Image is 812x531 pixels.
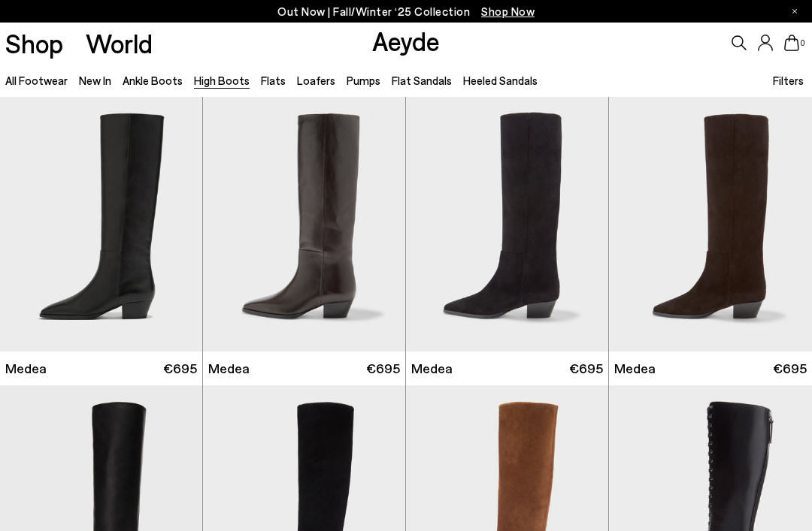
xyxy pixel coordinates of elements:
[277,2,535,21] p: Out Now | Fall/Winter ‘25 Collection
[773,74,804,87] span: Filters
[203,97,405,351] img: Medea Knee-High Boots
[372,25,440,56] a: Aeyde
[79,74,111,87] a: New In
[481,5,535,18] span: Navigate to /collections/new-in
[123,74,183,87] a: Ankle Boots
[799,39,807,47] span: 0
[569,359,603,378] span: €695
[5,359,47,378] span: Medea
[347,74,380,87] a: Pumps
[366,359,400,378] span: €695
[208,359,250,378] span: Medea
[406,351,608,385] a: Medea €695
[411,359,453,378] span: Medea
[261,74,286,87] a: Flats
[463,74,538,87] a: Heeled Sandals
[5,74,68,87] a: All Footwear
[614,359,656,378] span: Medea
[784,35,799,51] a: 0
[609,97,812,351] img: Medea Suede Knee-High Boots
[194,74,250,87] a: High Boots
[297,74,335,87] a: Loafers
[163,359,197,378] span: €695
[406,97,608,351] img: Medea Suede Knee-High Boots
[392,74,452,87] a: Flat Sandals
[773,359,807,378] span: €695
[203,351,405,385] a: Medea €695
[5,30,63,56] a: Shop
[86,30,153,56] a: World
[609,351,812,385] a: Medea €695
